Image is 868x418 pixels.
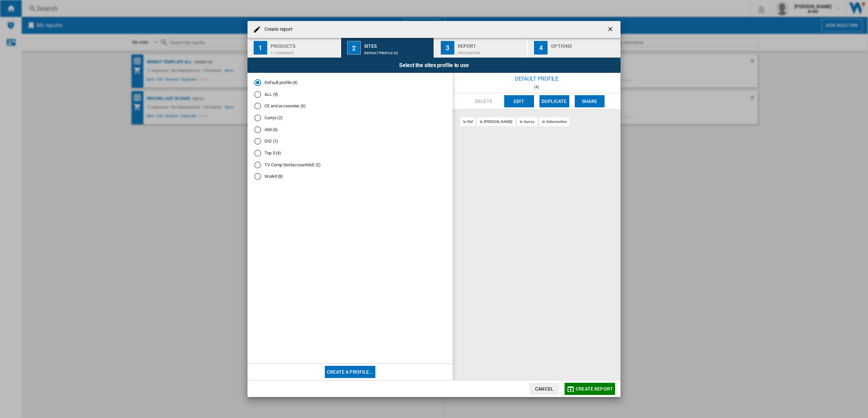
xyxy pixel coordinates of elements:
div: Select the sites profile to use [248,58,620,73]
md-radio-button: Top 5 (4) [254,150,446,156]
div: ie [PERSON_NAME] [477,118,515,126]
button: Delete [469,95,499,107]
button: 1 Products 11 segments [248,38,341,58]
button: 4 Options [528,38,620,58]
div: Sites [364,41,431,48]
div: Options [551,41,618,48]
md-radio-button: ddd (6) [254,126,446,133]
div: 11 segments [271,48,337,55]
div: Default profile (4) [364,48,431,55]
button: Duplicate [539,95,569,107]
div: Products [271,41,337,48]
button: 2 Sites Default profile (4) [341,38,434,58]
md-radio-button: Default profile (4) [254,80,446,86]
div: Default profile [453,73,620,85]
div: ie currys [517,118,537,126]
div: 4 [534,41,548,55]
md-radio-button: CE and accesories (6) [254,103,446,109]
span: Create report [576,386,613,392]
button: 3 Report Price Matrix [435,38,528,58]
button: Cancel [529,383,559,395]
div: Price Matrix [458,48,525,55]
div: Report [458,41,525,48]
md-radio-button: Currys (2) [254,115,446,121]
md-radio-button: ALL (9) [254,91,446,98]
div: 3 [441,41,454,55]
div: 2 [347,41,361,55]
button: getI18NText('BUTTONS.CLOSE_DIALOG') [604,23,618,36]
button: Create a profile... [325,366,375,378]
ng-md-icon: getI18NText('BUTTONS.CLOSE_DIALOG') [607,26,615,34]
button: Edit [504,95,534,107]
button: Create report [565,383,615,395]
md-radio-button: TV-Comp (testaccountdid) (2) [254,162,446,168]
md-radio-button: Workit (8) [254,173,446,180]
div: 1 [254,41,267,55]
md-radio-button: DID (1) [254,138,446,145]
div: ie did [460,118,475,126]
div: ie selectonline [539,118,570,126]
button: Share [575,95,605,107]
div: (4) [453,85,620,89]
h4: Create report [261,26,293,33]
